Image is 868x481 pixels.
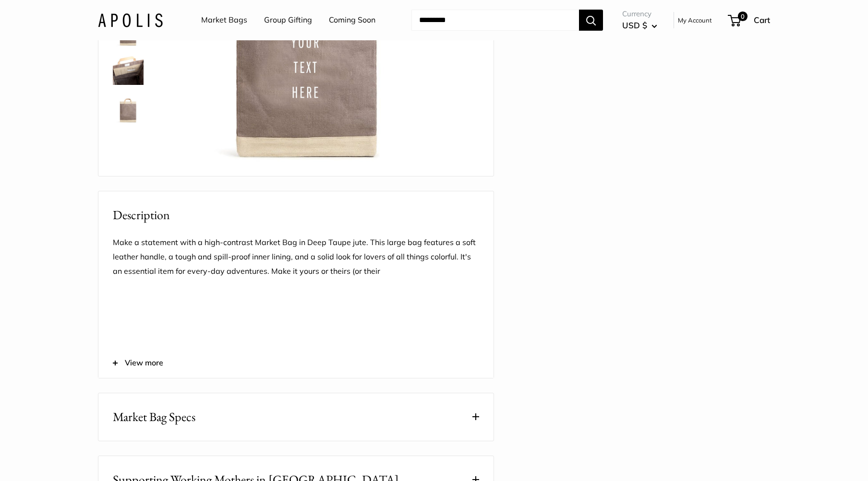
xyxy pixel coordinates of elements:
[98,348,494,378] button: View more
[98,393,494,441] button: Market Bag Specs
[113,54,144,85] img: Market Bag in Deep Taupe
[113,408,195,426] span: Market Bag Specs
[622,7,657,21] span: Currency
[738,12,747,21] span: 0
[754,15,770,25] span: Cart
[111,52,145,87] a: Market Bag in Deep Taupe
[622,18,657,33] button: USD $
[113,235,479,431] p: Make a statement with a high-contrast Market Bag in Deep Taupe jute. This large bag features a so...
[113,93,144,123] img: Market Bag in Deep Taupe
[98,13,163,27] img: Apolis
[729,12,770,28] a: 0 Cart
[411,10,579,31] input: Search...
[678,14,712,26] a: My Account
[111,91,145,125] a: Market Bag in Deep Taupe
[201,13,247,27] a: Market Bags
[264,13,312,27] a: Group Gifting
[113,206,479,224] h2: Description
[329,13,375,27] a: Coming Soon
[579,10,603,31] button: Search
[125,356,163,370] span: View more
[622,20,647,30] span: USD $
